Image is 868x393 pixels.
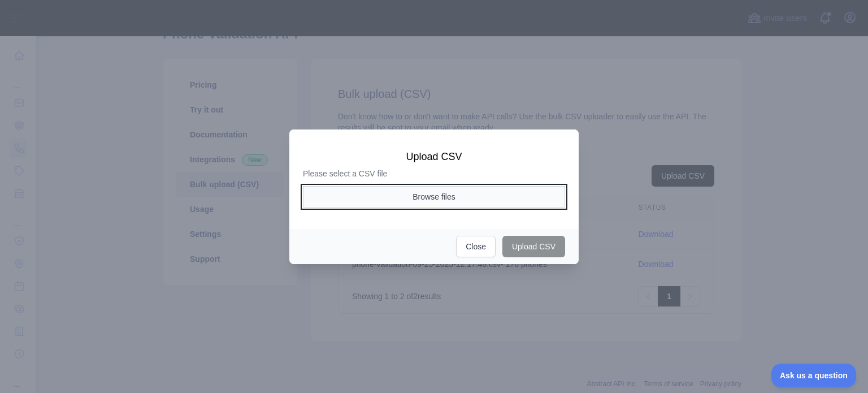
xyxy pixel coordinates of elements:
button: Browse files [303,186,565,208]
h3: Upload CSV [303,150,565,163]
iframe: Toggle Customer Support [771,364,857,387]
p: Please select a CSV file [303,168,565,179]
button: Close [456,236,496,257]
button: Upload CSV [502,236,565,257]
